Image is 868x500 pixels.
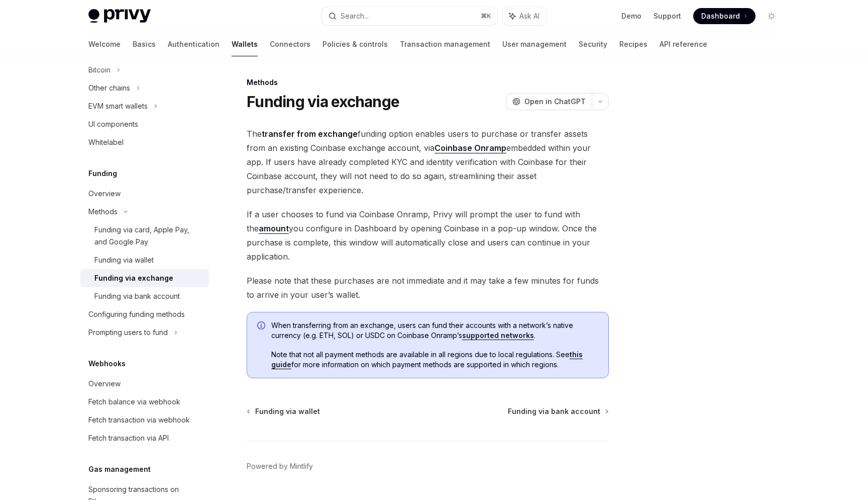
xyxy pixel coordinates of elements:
[247,461,313,471] a: Powered by Mintlify
[271,350,598,370] span: Note that not all payment methods are available in all regions due to local regulations. See for ...
[94,224,203,248] div: Funding via card, Apple Pay, and Google Pay
[80,429,209,447] a: Fetch transaction via API
[322,32,388,56] a: Policies & controls
[88,378,121,390] div: Overview
[133,32,156,56] a: Basics
[88,136,124,148] div: Whitelabel
[80,375,209,393] a: Overview
[247,93,399,111] h1: Funding via exchange
[94,290,180,302] div: Funding via bank account
[247,207,609,264] span: If a user chooses to fund via Coinbase Onramp, Privy will prompt the user to fund with the you co...
[94,272,173,284] div: Funding via exchange
[519,11,539,21] span: Ask AI
[435,143,506,153] a: Coinbase Onramp
[88,206,118,218] div: Methods
[80,251,209,269] a: Funding via wallet
[88,396,180,408] div: Fetch balance via webhook
[271,350,583,369] a: this guide
[88,188,121,200] div: Overview
[508,406,608,416] a: Funding via bank account
[80,393,209,411] a: Fetch balance via webhook
[80,269,209,287] a: Funding via exchange
[502,32,567,56] a: User management
[524,97,586,107] span: Open in ChatGPT
[660,32,707,56] a: API reference
[255,406,320,416] span: Funding via wallet
[94,254,154,266] div: Funding via wallet
[88,414,190,426] div: Fetch transaction via webhook
[341,10,369,22] div: Search...
[80,411,209,429] a: Fetch transaction via webhook
[259,223,289,234] a: amount
[232,32,258,56] a: Wallets
[262,129,358,139] strong: transfer from exchange
[88,100,148,112] div: EVM smart wallets
[88,9,151,23] img: light logo
[80,185,209,203] a: Overview
[579,32,607,56] a: Security
[80,287,209,305] a: Funding via bank account
[88,463,151,475] h5: Gas management
[508,406,600,416] span: Funding via bank account
[506,93,592,110] button: Open in ChatGPT
[88,432,169,444] div: Fetch transaction via API
[88,32,121,56] a: Welcome
[271,320,598,341] span: When transferring from an exchange, users can fund their accounts with a network’s native currenc...
[619,32,647,56] a: Recipes
[502,7,547,25] button: Ask AI
[247,127,609,197] span: The funding option enables users to purchase or transfer assets from an existing Coinbase exchang...
[247,77,609,88] div: Methods
[400,32,490,56] a: Transaction management
[247,274,609,302] span: Please note that these purchases are not immediate and it may take a few minutes for funds to arr...
[80,221,209,251] a: Funding via card, Apple Pay, and Google Pay
[462,331,534,340] a: supported networks
[764,8,780,24] button: Toggle dark mode
[270,32,310,56] a: Connectors
[621,11,641,21] a: Demo
[693,8,755,24] a: Dashboard
[654,11,681,21] a: Support
[88,358,126,370] h5: Webhooks
[80,305,209,323] a: Configuring funding methods
[88,168,117,180] h5: Funding
[88,118,138,130] div: UI components
[88,308,185,320] div: Configuring funding methods
[481,12,491,20] span: ⌘ K
[321,7,497,25] button: Search...⌘K
[80,115,209,133] a: UI components
[80,133,209,151] a: Whitelabel
[248,406,320,416] a: Funding via wallet
[168,32,220,56] a: Authentication
[701,11,740,21] span: Dashboard
[88,326,168,339] div: Prompting users to fund
[88,82,130,94] div: Other chains
[257,321,267,331] svg: Info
